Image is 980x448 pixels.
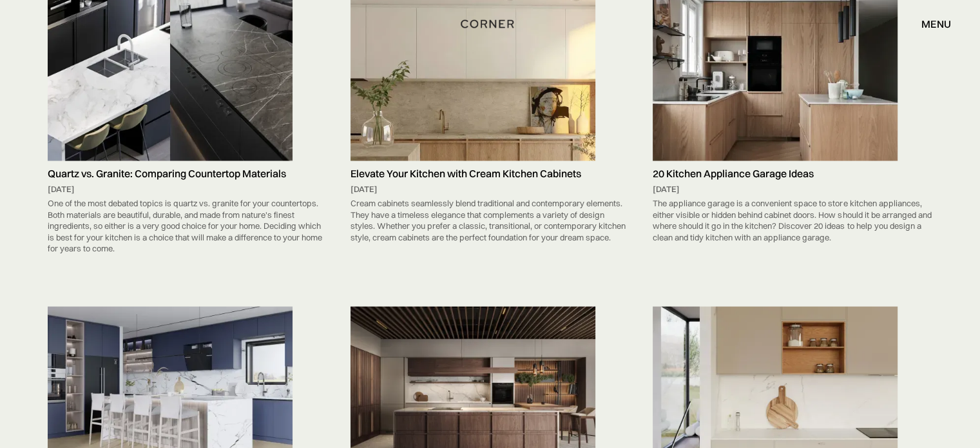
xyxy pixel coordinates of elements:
h5: 20 Kitchen Appliance Garage Ideas [653,167,932,179]
div: The appliance garage is a convenient space to store kitchen appliances, either visible or hidden ... [653,194,932,246]
div: One of the most debated topics is quartz vs. granite for your countertops. Both materials are bea... [48,194,327,257]
div: menu [908,13,951,35]
div: [DATE] [351,183,630,195]
div: [DATE] [653,183,932,195]
h5: Quartz vs. Granite: Comparing Countertop Materials [48,167,327,179]
div: [DATE] [48,183,327,195]
h5: Elevate Your Kitchen with Cream Kitchen Cabinets [351,167,630,179]
div: Cream cabinets seamlessly blend traditional and contemporary elements. They have a timeless elega... [351,194,630,246]
div: menu [921,19,951,29]
a: home [456,15,523,32]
